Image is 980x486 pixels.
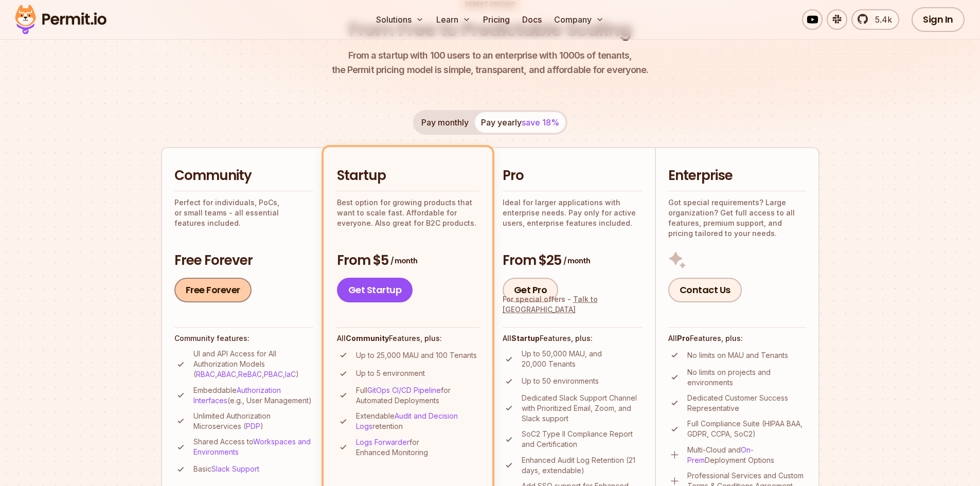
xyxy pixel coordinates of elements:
button: Pay monthly [415,112,475,133]
p: Best option for growing products that want to scale fast. Affordable for everyone. Also great for... [337,197,479,228]
p: Ideal for larger applications with enterprise needs. Pay only for active users, enterprise featur... [503,197,643,228]
p: for Enhanced Monitoring [356,437,479,458]
p: Multi-Cloud and Deployment Options [687,445,806,465]
p: Dedicated Slack Support Channel with Prioritized Email, Zoom, and Slack support [522,393,643,424]
a: Sign In [912,7,965,32]
p: No limits on MAU and Tenants [687,350,788,361]
a: Slack Support [211,464,259,473]
a: PDP [246,422,260,430]
h4: All Features, plus: [668,333,806,344]
a: GitOps CI/CD Pipeline [367,386,441,394]
p: Full for Automated Deployments [356,385,479,406]
h4: Community features: [174,333,313,344]
p: Unlimited Authorization Microservices ( ) [193,411,313,431]
p: the Permit pricing model is simple, transparent, and affordable for everyone. [332,48,649,77]
p: SoC2 Type II Compliance Report and Certification [522,429,643,449]
img: Permit logo [10,2,111,37]
span: / month [563,256,590,266]
button: Solutions [372,9,428,30]
a: Logs Forwarder [356,438,409,446]
p: Perfect for individuals, PoCs, or small teams - all essential features included. [174,197,313,228]
h2: Pro [503,167,643,185]
h3: From $25 [503,251,643,270]
a: On-Prem [687,445,754,464]
div: For special offers - [503,294,643,315]
span: From a startup with 100 users to an enterprise with 1000s of tenants, [332,48,649,63]
a: IaC [285,370,296,379]
a: Docs [518,9,546,30]
p: UI and API Access for All Authorization Models ( , , , , ) [193,349,313,380]
h1: From Free to Predictable Scaling [349,17,631,43]
a: Authorization Interfaces [193,386,281,405]
span: / month [390,256,417,266]
p: No limits on projects and environments [687,367,806,388]
p: Full Compliance Suite (HIPAA BAA, GDPR, CCPA, SoC2) [687,419,806,439]
p: Up to 5 environment [356,368,425,379]
h4: All Features, plus: [337,333,479,344]
a: Audit and Decision Logs [356,411,458,430]
a: ReBAC [238,370,262,379]
a: RBAC [196,370,215,379]
h2: Enterprise [668,167,806,185]
p: Got special requirements? Large organization? Get full access to all features, premium support, a... [668,197,806,239]
h3: From $5 [337,251,479,270]
a: Free Forever [174,278,252,302]
a: Get Pro [503,278,559,302]
strong: Pro [677,334,690,343]
a: Contact Us [668,278,742,302]
p: Up to 50 environments [522,376,599,386]
strong: Community [346,334,389,343]
h3: Free Forever [174,251,313,270]
a: 5.4k [851,9,899,30]
a: ABAC [217,370,236,379]
p: Extendable retention [356,411,479,431]
p: Up to 50,000 MAU, and 20,000 Tenants [522,349,643,369]
button: Company [550,9,608,30]
p: Basic [193,464,259,474]
p: Enhanced Audit Log Retention (21 days, extendable) [522,455,643,476]
a: Get Startup [337,278,413,302]
p: Up to 25,000 MAU and 100 Tenants [356,350,477,361]
a: PBAC [264,370,283,379]
h4: All Features, plus: [503,333,643,344]
h2: Startup [337,167,479,185]
h2: Community [174,167,313,185]
p: Embeddable (e.g., User Management) [193,385,313,406]
a: Pricing [479,9,514,30]
strong: Startup [511,334,540,343]
button: Learn [432,9,475,30]
p: Dedicated Customer Success Representative [687,393,806,413]
p: Shared Access to [193,437,313,457]
span: 5.4k [869,13,892,26]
